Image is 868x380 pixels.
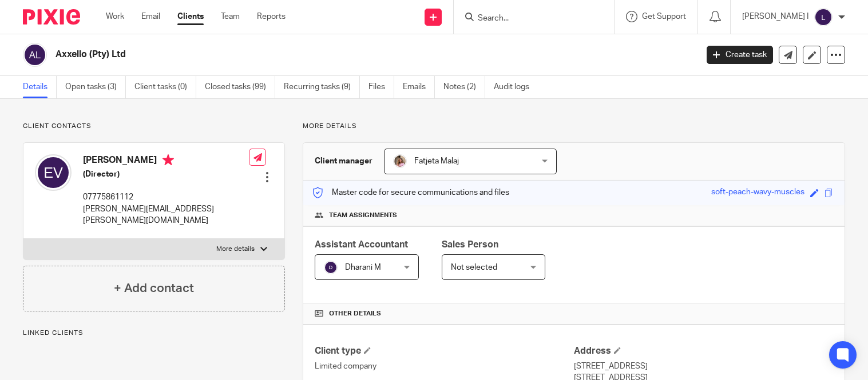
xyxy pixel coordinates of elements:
[742,11,808,22] p: [PERSON_NAME] I
[642,13,686,21] span: Get Support
[345,263,381,271] span: Dharani M
[177,11,204,22] a: Clients
[393,154,407,168] img: MicrosoftTeams-image%20(5).png
[443,76,485,98] a: Notes (2)
[141,11,160,22] a: Email
[257,11,286,22] a: Reports
[303,122,845,131] p: More details
[315,155,372,167] h3: Client manager
[23,9,80,25] img: Pixie
[814,8,833,26] img: svg%3E
[414,157,459,165] span: Fatjeta Malaj
[451,263,497,271] span: Not selected
[574,345,833,357] h4: Address
[329,211,397,220] span: Team assignments
[114,279,194,297] h4: + Add contact
[711,186,804,199] div: soft-peach-wavy-muscles
[23,76,57,98] a: Details
[315,240,408,249] span: Assistant Accountant
[315,345,574,357] h4: Client type
[83,191,249,203] p: 07775861112
[368,76,394,98] a: Files
[65,76,126,98] a: Open tasks (3)
[221,11,240,22] a: Team
[23,329,285,338] p: Linked clients
[216,245,255,254] p: More details
[442,240,498,249] span: Sales Person
[134,76,196,98] a: Client tasks (0)
[284,76,360,98] a: Recurring tasks (9)
[205,76,275,98] a: Closed tasks (99)
[707,46,773,64] a: Create task
[494,76,538,98] a: Audit logs
[315,361,574,372] p: Limited company
[329,309,381,318] span: Other details
[403,76,435,98] a: Emails
[162,154,174,166] i: Primary
[574,361,833,372] p: [STREET_ADDRESS]
[106,11,124,22] a: Work
[83,203,249,227] p: [PERSON_NAME][EMAIL_ADDRESS][PERSON_NAME][DOMAIN_NAME]
[23,122,285,131] p: Client contacts
[83,169,249,180] h5: (Director)
[477,14,580,24] input: Search
[35,154,72,191] img: svg%3E
[312,187,509,198] p: Master code for secure communications and files
[83,154,249,169] h4: [PERSON_NAME]
[56,49,562,61] h2: Axxello (Pty) Ltd
[324,261,338,274] img: svg%3E
[23,43,47,67] img: svg%3E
